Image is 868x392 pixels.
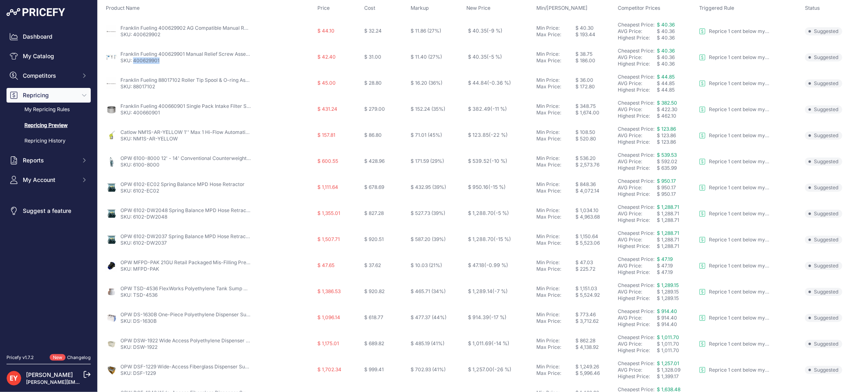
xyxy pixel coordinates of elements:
[536,207,575,214] div: Min Price:
[618,308,654,314] a: Cheapest Price:
[575,207,614,214] div: $ 1,034.10
[618,289,657,295] div: AVG Price:
[657,269,673,275] span: $ 47.19
[657,204,679,210] a: $ 1,288.71
[120,25,291,31] a: Franklin Fueling 400629902 AG Compatible Manual Relief Screw Assmbly
[575,285,614,292] div: $ 1,151.03
[699,210,770,217] a: Reprice 1 cent below my cheapest competitor
[709,106,770,113] p: Reprice 1 cent below my cheapest competitor
[120,259,281,265] a: OPW MFPD-PAK 21GU Retail Packaged Mis-Filling Prevention Device
[657,360,679,366] span: $ 1,257.01
[468,184,506,190] span: $ 950.16
[657,158,696,165] div: $ 592.02
[411,210,445,216] span: $ 527.73 (39%)
[575,292,614,298] div: $ 5,524.92
[120,51,324,57] a: Franklin Fueling 400629901 Manual Relief Screw Assembly (400629902 AG compatible)
[120,155,283,161] a: OPW 6100-8000 12' - 14' Conventional Counterweight Hose Retractor
[575,311,614,318] div: $ 773.46
[575,188,614,194] div: $ 4,072.14
[657,74,675,80] span: $ 44.85
[489,314,507,320] span: (-17 %)
[618,106,657,113] div: AVG Price:
[23,156,76,164] span: Reports
[709,367,770,373] p: Reprice 1 cent below my cheapest competitor
[575,266,614,272] div: $ 225.72
[618,87,650,93] a: Highest Price:
[487,80,511,86] span: (-0.36 %)
[489,132,508,138] span: (-22 %)
[657,126,676,132] a: $ 123.86
[618,165,650,171] a: Highest Price:
[364,236,384,242] span: $ 920.51
[657,256,673,262] span: $ 47.19
[575,136,614,142] div: $ 520.80
[7,103,91,117] a: My Repricing Rules
[657,230,679,236] span: $ 1,288.71
[364,184,384,190] span: $ 678.69
[805,262,842,270] span: Suggested
[120,83,155,90] a: SKU: 88017102
[364,5,375,11] span: Cost
[657,210,696,217] div: $ 1,288.71
[618,360,654,366] a: Cheapest Price:
[618,282,654,288] a: Cheapest Price:
[120,318,157,324] a: SKU: DS-1630B
[536,214,575,220] div: Max Price:
[657,100,677,106] a: $ 382.50
[575,162,614,168] div: $ 2,573.76
[468,314,507,320] span: $ 914.39
[490,158,507,164] span: (-10 %)
[657,308,677,314] a: $ 914.40
[699,315,770,321] a: Reprice 1 cent below my cheapest competitor
[618,210,657,217] div: AVG Price:
[7,173,91,187] button: My Account
[657,243,679,249] span: $ 1,288.71
[487,28,503,34] span: (-9 %)
[317,5,330,11] span: Price
[618,191,650,197] a: Highest Price:
[411,106,445,112] span: $ 152.24 (35%)
[7,118,91,133] a: Repricing Preview
[618,28,657,35] div: AVG Price:
[657,28,696,35] div: $ 40.36
[7,134,91,148] a: Repricing History
[657,282,679,288] span: $ 1,289.15
[411,5,429,11] span: Markup
[618,80,657,87] div: AVG Price:
[490,106,507,112] span: (-11 %)
[657,315,696,321] div: $ 914.40
[699,28,770,35] a: Reprice 1 cent below my cheapest competitor
[364,210,384,216] span: $ 827.28
[575,240,614,246] div: $ 5,523.06
[699,367,770,373] a: Reprice 1 cent below my cheapest competitor
[488,184,506,190] span: (-15 %)
[575,214,614,220] div: $ 4,963.68
[618,139,650,145] a: Highest Price:
[317,288,341,294] span: $ 1,386.53
[657,165,677,171] span: $ 635.99
[657,61,675,67] span: $ 40.36
[487,54,502,60] span: (-5 %)
[536,285,575,292] div: Min Price:
[7,29,91,344] nav: Sidebar
[575,181,614,188] div: $ 848.36
[618,22,654,28] a: Cheapest Price:
[709,132,770,139] p: Reprice 1 cent below my cheapest competitor
[364,54,381,60] span: $ 31.00
[699,289,770,295] a: Reprice 1 cent below my cheapest competitor
[657,48,675,54] span: $ 40.36
[618,74,654,80] a: Cheapest Price:
[411,288,446,294] span: $ 465.71 (34%)
[657,178,676,184] a: $ 950.17
[494,236,511,242] span: (-15 %)
[536,5,588,11] span: Min/[PERSON_NAME]
[709,289,770,295] p: Reprice 1 cent below my cheapest competitor
[468,262,508,268] span: $ 47.18
[317,132,335,138] span: $ 157.81
[317,54,336,60] span: $ 42.40
[120,214,167,220] a: SKU: 6102-DW2048
[411,54,442,60] span: $ 11.40 (27%)
[575,25,614,31] div: $ 40.30
[575,31,614,38] div: $ 193.44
